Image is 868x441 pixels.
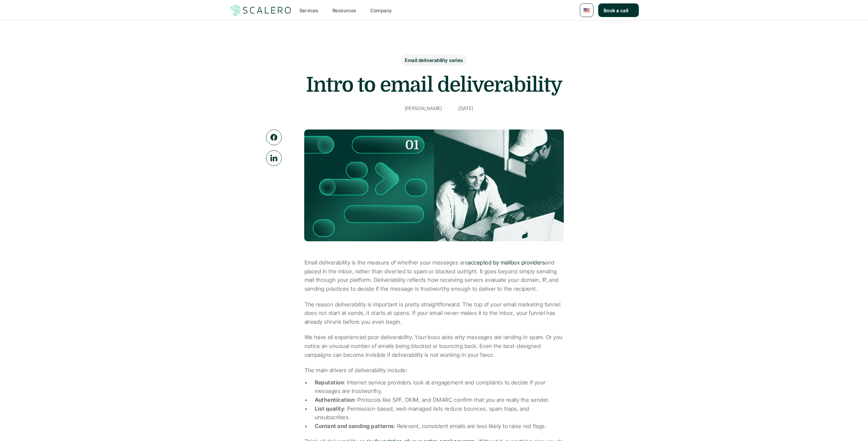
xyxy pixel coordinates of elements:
p: The main drivers of deliverability include: [305,366,564,375]
a: Book a call [598,3,639,17]
strong: List quality [315,405,344,412]
p: The reason deliverability is important is pretty straightforward. The top of your email marketing... [305,300,564,326]
p: We have all experienced poor deliverability. Your boss asks why messages are landing in spam. Or ... [305,333,564,359]
p: Book a call [604,7,629,14]
img: Scalero company logo [230,4,292,17]
p: Email deliverability series [405,57,463,64]
a: accepted by mailbox providers [468,259,545,266]
a: Scalero company logo [230,4,292,16]
strong: Authentication [315,396,355,403]
p: [DATE] [458,104,473,112]
h1: Intro to email deliverability [298,73,571,97]
strong: Content and sending patterns [315,423,394,429]
p: : Relevant, consistent emails are less likely to raise red flags. [315,422,564,431]
strong: Reputation [315,379,344,386]
p: Services [299,7,319,14]
p: : Permission-based, well-managed lists reduce bounces, spam traps, and unsubscribes. [315,405,564,422]
p: Email deliverability is the measure of whether your messages are and placed in the inbox, rather ... [305,258,564,293]
p: : Internet service providers look at engagement and complaints to decide if your messages are tru... [315,378,564,396]
p: : Protocols like SPF, DKIM, and DMARC confirm that you are really the sender. [315,396,564,405]
p: [PERSON_NAME] [405,104,442,112]
p: Company [370,7,392,14]
p: Resources [333,7,356,14]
